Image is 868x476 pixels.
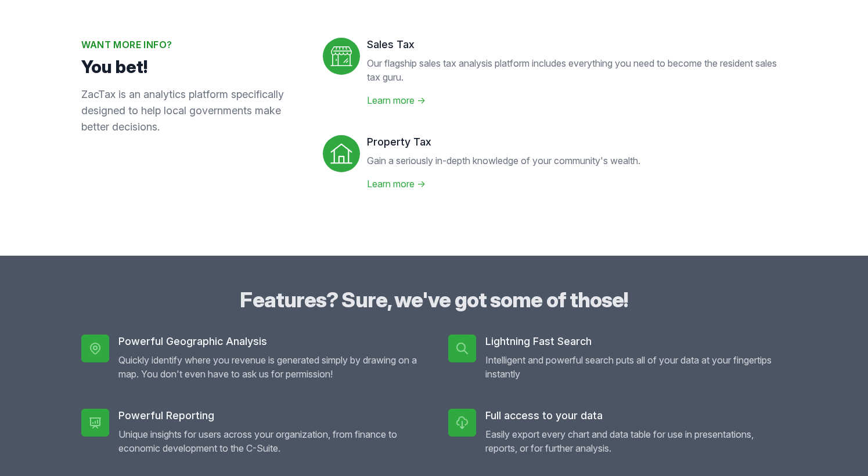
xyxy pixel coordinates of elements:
[485,353,787,381] p: Intelligent and powerful search puts all of your data at your fingertips instantly
[81,288,787,311] h3: Features? Sure, we've got some of those!
[367,38,787,52] dt: Sales Tax
[367,154,640,168] p: Gain a seriously in-depth knowledge of your community's wealth.
[485,409,787,423] h5: Full access to your data
[367,95,426,106] a: Learn more →
[118,427,420,455] p: Unique insights for users across your organization, from finance to economic development to the C...
[81,56,304,77] p: You bet!
[367,178,426,190] a: Learn more →
[367,135,640,149] dt: Property Tax
[118,409,420,423] h5: Powerful Reporting
[367,56,787,84] p: Our flagship sales tax analysis platform includes everything you need to become the resident sale...
[118,353,420,381] p: Quickly identify where you revenue is generated simply by drawing on a map. You don't even have t...
[485,335,787,348] h5: Lightning Fast Search
[81,86,304,135] p: ZacTax is an analytics platform specifically designed to help local governments make better decis...
[118,335,420,348] h5: Powerful Geographic Analysis
[81,38,304,52] h2: Want more info?
[485,427,787,455] p: Easily export every chart and data table for use in presentations, reports, or for further analysis.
